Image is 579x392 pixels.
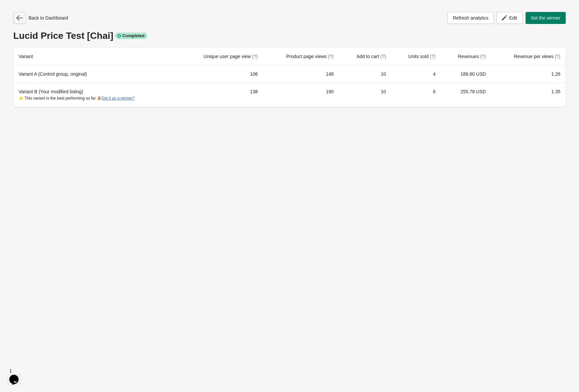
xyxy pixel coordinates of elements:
[430,54,436,59] span: (?)
[7,365,28,385] iframe: chat widget
[339,83,391,107] td: 10
[514,54,560,59] span: Revenue per views
[13,12,68,24] div: Back to Dashboard
[178,83,263,107] td: 138
[441,83,491,107] td: 255.78 USD
[531,15,561,21] span: Set the winner
[115,33,147,39] div: Completed
[453,15,488,21] span: Refresh analytics
[441,65,491,83] td: 186.60 USD
[555,54,560,59] span: (?)
[357,54,386,59] span: Add to cart
[178,65,263,83] td: 106
[491,65,566,83] td: 1.26
[509,15,517,21] span: Edit
[102,96,135,101] button: Set it as a winner?
[447,12,494,24] button: Refresh analytics
[263,83,339,107] td: 190
[204,54,258,59] span: Unique user page view
[391,65,441,83] td: 4
[408,54,436,59] span: Units sold
[263,65,339,83] td: 148
[252,54,258,59] span: (?)
[19,88,173,102] div: Variant B (Your modified listing)
[491,83,566,107] td: 1.35
[328,54,334,59] span: (?)
[19,95,173,102] div: ⭐ This variant is the best performing so far 🎉
[19,71,173,77] div: Variant A (Control group, original)
[13,31,566,41] div: Lucid Price Test [Chai]
[286,54,334,59] span: Product page views
[13,48,178,65] th: Variant
[526,12,566,24] button: Set the winner
[380,54,386,59] span: (?)
[480,54,486,59] span: (?)
[391,83,441,107] td: 6
[339,65,391,83] td: 10
[458,54,486,59] span: Revenues
[497,12,523,24] button: Edit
